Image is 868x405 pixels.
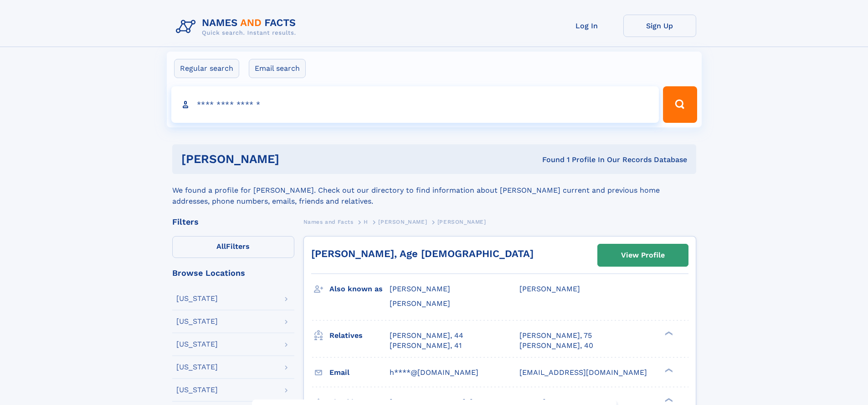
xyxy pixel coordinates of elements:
span: H [364,219,368,225]
label: Email search [249,59,306,78]
span: All [216,242,226,251]
input: search input [171,86,659,123]
a: [PERSON_NAME], 41 [390,341,462,351]
div: ❯ [663,330,673,336]
a: View Profile [598,244,688,266]
button: Search Button [663,86,697,123]
div: [US_STATE] [176,341,218,348]
a: [PERSON_NAME], 75 [519,331,592,341]
div: [US_STATE] [176,295,218,302]
div: Found 1 Profile In Our Records Database [411,155,687,165]
div: [US_STATE] [176,318,218,325]
label: Regular search [174,59,239,78]
span: [EMAIL_ADDRESS][DOMAIN_NAME] [519,368,647,377]
a: [PERSON_NAME], 40 [519,341,593,351]
h3: Also known as [329,281,390,297]
a: [PERSON_NAME], 44 [390,331,463,341]
span: [PERSON_NAME] [390,299,450,308]
img: Logo Names and Facts [172,15,303,39]
a: [PERSON_NAME] [378,216,427,227]
h3: Relatives [329,328,390,343]
a: [PERSON_NAME], Age [DEMOGRAPHIC_DATA] [311,248,534,259]
div: Browse Locations [172,269,294,277]
a: Names and Facts [303,216,354,227]
span: [PERSON_NAME] [519,284,580,293]
h3: Email [329,365,390,380]
div: ❯ [663,397,673,403]
h1: [PERSON_NAME] [181,153,411,165]
span: [PERSON_NAME] [390,284,450,293]
span: [PERSON_NAME] [437,219,486,225]
div: [US_STATE] [176,386,218,394]
div: ❯ [663,367,673,373]
label: Filters [172,236,294,258]
div: [US_STATE] [176,363,218,371]
div: We found a profile for [PERSON_NAME]. Check out our directory to find information about [PERSON_N... [172,174,696,207]
div: View Profile [621,245,665,266]
a: H [364,216,368,227]
div: Filters [172,218,294,226]
a: Log In [550,15,623,37]
a: Sign Up [623,15,696,37]
span: [PERSON_NAME] [378,219,427,225]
